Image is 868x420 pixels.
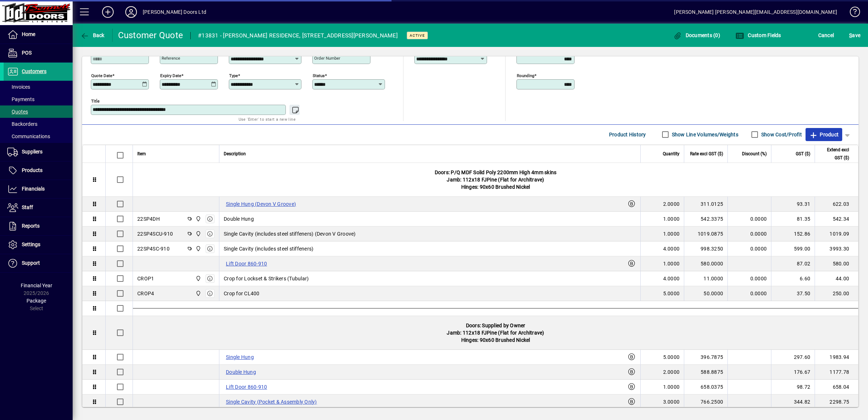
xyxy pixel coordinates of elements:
[4,254,73,272] a: Support
[224,290,260,297] span: Crop for CL400
[663,260,680,267] span: 1.0000
[771,350,815,365] td: 297.60
[22,223,40,229] span: Reports
[663,368,680,376] span: 2.0000
[663,383,680,391] span: 1.0000
[162,56,180,61] mat-label: Reference
[663,230,680,237] span: 1.0000
[689,290,723,297] div: 50.0000
[815,271,858,286] td: 44.00
[815,365,858,380] td: 1177.78
[815,380,858,395] td: 658.04
[78,29,106,42] button: Back
[22,50,32,56] span: POS
[734,29,783,42] button: Custom Fields
[727,241,771,256] td: 0.0000
[727,212,771,227] td: 0.0000
[224,245,313,252] span: Single Cavity (includes steel stiffeners)
[771,380,815,395] td: 98.72
[663,245,680,252] span: 4.0000
[689,260,723,267] div: 580.0000
[7,121,37,127] span: Backorders
[815,227,858,241] td: 1019.09
[670,131,738,138] label: Show Line Volumes/Weights
[771,395,815,409] td: 344.82
[22,241,40,247] span: Settings
[4,199,73,217] a: Staff
[143,6,206,18] div: [PERSON_NAME] Doors Ltd
[727,227,771,241] td: 0.0000
[137,275,154,282] div: CROP1
[663,353,680,361] span: 5.0000
[815,256,858,271] td: 580.00
[663,150,680,158] span: Quantity
[727,286,771,301] td: 0.0000
[689,353,723,361] div: 396.7875
[689,275,723,282] div: 11.0000
[22,167,42,173] span: Products
[194,275,202,283] span: Bennett Doors Ltd
[671,29,722,42] button: Documents (0)
[689,398,723,405] div: 766.2500
[7,109,28,115] span: Quotes
[137,245,170,252] div: 22SP4SC-910
[91,73,112,78] mat-label: Quote date
[796,150,810,158] span: GST ($)
[314,56,340,61] mat-label: Order number
[224,353,256,361] label: Single Hung
[224,275,309,282] span: Crop for Lockset & Strikers (Tubular)
[689,230,723,237] div: 1019.0875
[80,32,105,38] span: Back
[663,275,680,282] span: 4.0000
[7,96,35,102] span: Payments
[815,350,858,365] td: 1983.94
[815,286,858,301] td: 250.00
[137,290,154,297] div: CROP4
[806,128,842,141] button: Product
[606,128,649,141] button: Product History
[771,212,815,227] td: 81.35
[809,129,839,140] span: Product
[815,212,858,227] td: 542.34
[119,5,143,19] button: Profile
[4,180,73,198] a: Financials
[689,368,723,376] div: 588.8875
[194,215,202,223] span: Bennett Doors Ltd
[22,260,40,266] span: Support
[229,73,238,78] mat-label: Type
[815,241,858,256] td: 3993.30
[849,29,860,41] span: ave
[816,29,836,42] button: Cancel
[4,105,73,118] a: Quotes
[849,32,852,38] span: S
[21,283,52,288] span: Financial Year
[609,129,646,140] span: Product History
[760,131,802,138] label: Show Cost/Profit
[517,73,534,78] mat-label: Rounding
[689,200,723,208] div: 311.0125
[4,118,73,130] a: Backorders
[91,98,100,103] mat-label: Title
[771,365,815,380] td: 176.67
[4,217,73,235] a: Reports
[673,32,720,38] span: Documents (0)
[4,236,73,254] a: Settings
[4,44,73,62] a: POS
[4,93,73,105] a: Payments
[224,397,319,406] label: Single Cavity (Pocket & Assembly Only)
[771,256,815,271] td: 87.02
[137,230,173,237] div: 22SP4SCU-910
[194,230,202,238] span: Bennett Doors Ltd
[313,73,325,78] mat-label: Status
[818,29,834,41] span: Cancel
[22,186,45,192] span: Financials
[771,241,815,256] td: 599.00
[727,271,771,286] td: 0.0000
[118,29,183,41] div: Customer Quote
[133,316,858,349] div: Doors: Supplied by Owner Jamb: 112x18 FJPine (Flat for Architrave) Hinges: 90x60 Brushed Nickel
[137,215,160,223] div: 22SP4DH
[819,146,849,162] span: Extend excl GST ($)
[73,29,113,42] app-page-header-button: Back
[663,398,680,405] span: 3.0000
[815,197,858,212] td: 622.03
